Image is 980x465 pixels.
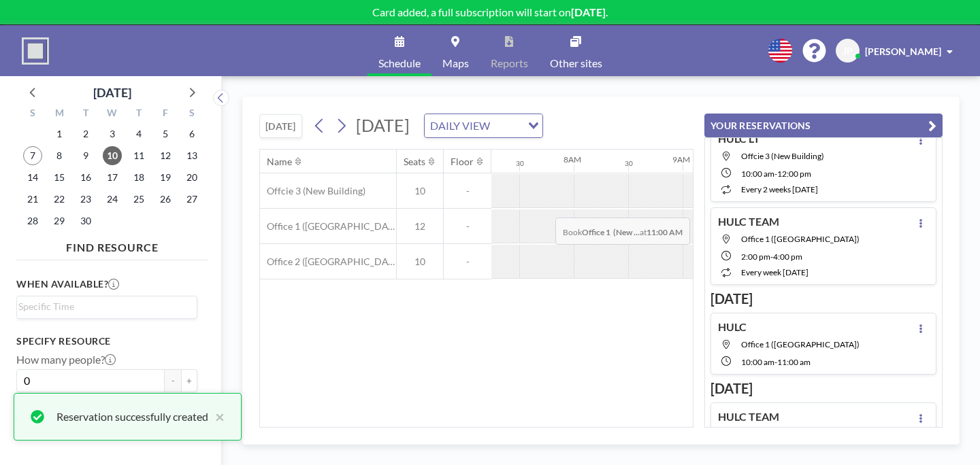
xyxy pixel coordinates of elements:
[267,156,292,168] div: Name
[774,169,777,179] span: -
[129,124,148,143] span: Thursday, September 4, 2025
[156,168,175,187] span: Friday, September 19, 2025
[442,58,469,69] span: Maps
[718,320,747,334] h4: HULC
[23,190,42,209] span: Sunday, September 21, 2025
[129,168,148,187] span: Thursday, September 18, 2025
[73,105,99,123] div: T
[741,169,774,179] span: 10:00 AM
[777,169,811,179] span: 12:00 PM
[182,190,201,209] span: Saturday, September 27, 2025
[356,115,410,135] span: [DATE]
[76,190,95,209] span: Tuesday, September 23, 2025
[425,114,542,137] div: Search for option
[865,46,941,57] span: [PERSON_NAME]
[22,37,49,65] img: organization-logo
[182,168,201,187] span: Saturday, September 20, 2025
[16,335,197,347] h3: Specify resource
[156,146,175,165] span: Friday, September 12, 2025
[444,256,491,268] span: -
[672,154,690,165] div: 9AM
[156,124,175,143] span: Friday, September 5, 2025
[431,25,480,76] a: Maps
[182,146,201,165] span: Saturday, September 13, 2025
[93,83,131,102] div: [DATE]
[480,25,539,76] a: Reports
[710,380,936,397] h3: [DATE]
[741,252,770,262] span: 2:00 PM
[444,185,491,197] span: -
[571,5,606,18] b: [DATE]
[397,220,443,232] span: 12
[397,256,443,268] span: 10
[550,58,602,69] span: Other sites
[741,339,860,349] span: Office 1 (New Building)
[56,409,208,425] div: Reservation successfully created
[165,369,181,392] button: -
[182,124,201,143] span: Saturday, September 6, 2025
[50,124,69,143] span: Monday, September 1, 2025
[741,234,860,244] span: Office 1 (New Building)
[555,218,690,245] span: Book at
[777,357,811,367] span: 11:00 AM
[23,146,42,165] span: Sunday, September 7, 2025
[260,185,365,197] span: Offcie 3 (New Building)
[539,25,613,76] a: Other sites
[103,168,122,187] span: Wednesday, September 17, 2025
[23,168,42,187] span: Sunday, September 14, 2025
[397,185,443,197] span: 10
[76,146,95,165] span: Tuesday, September 9, 2025
[494,117,520,135] input: Search for option
[76,168,95,187] span: Tuesday, September 16, 2025
[563,154,581,165] div: 8AM
[46,105,73,123] div: M
[741,151,824,161] span: Offcie 3 (New Building)
[491,58,528,69] span: Reports
[50,211,69,230] span: Monday, September 29, 2025
[647,227,683,237] b: 11:00 AM
[260,256,396,268] span: Office 2 ([GEOGRAPHIC_DATA])
[704,114,943,137] button: YOUR RESERVATIONS
[582,227,640,237] b: Office 1 (New ...
[770,252,773,262] span: -
[208,409,225,425] button: close
[16,235,208,254] h4: FIND RESOURCE
[50,168,69,187] span: Monday, September 15, 2025
[378,58,421,69] span: Schedule
[741,357,774,367] span: 10:00 AM
[427,117,493,135] span: DAILY VIEW
[516,159,524,168] div: 30
[843,45,853,57] span: JP
[156,190,175,209] span: Friday, September 26, 2025
[259,114,302,138] button: [DATE]
[125,105,152,123] div: T
[103,146,122,165] span: Wednesday, September 10, 2025
[20,105,46,123] div: S
[178,105,205,123] div: S
[741,184,818,194] span: every 2 weeks [DATE]
[76,124,95,143] span: Tuesday, September 2, 2025
[181,369,197,392] button: +
[718,132,760,145] h4: HULC LT
[152,105,178,123] div: F
[23,211,42,230] span: Sunday, September 28, 2025
[367,25,431,76] a: Schedule
[625,159,633,168] div: 30
[129,146,148,165] span: Thursday, September 11, 2025
[76,211,95,230] span: Tuesday, September 30, 2025
[718,215,779,228] h4: HULC TEAM
[718,410,779,424] h4: HULC TEAM
[741,267,808,277] span: every week [DATE]
[99,105,126,123] div: W
[404,156,425,168] div: Seats
[50,190,69,209] span: Monday, September 22, 2025
[129,190,148,209] span: Thursday, September 25, 2025
[451,156,474,168] div: Floor
[774,357,777,367] span: -
[16,353,116,366] label: How many people?
[103,124,122,143] span: Wednesday, September 3, 2025
[444,220,491,232] span: -
[260,220,396,232] span: Office 1 ([GEOGRAPHIC_DATA])
[18,299,189,314] input: Search for option
[17,296,197,317] div: Search for option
